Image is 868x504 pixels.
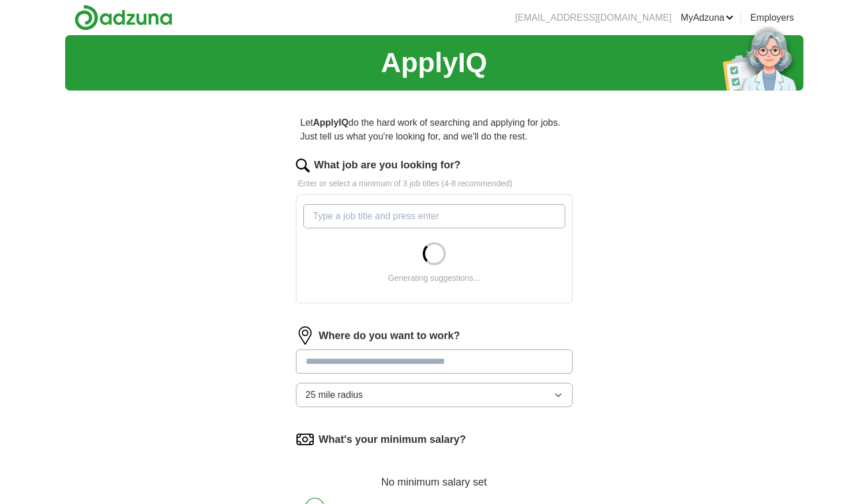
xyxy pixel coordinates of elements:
label: What job are you looking for? [314,157,461,173]
label: Where do you want to work? [319,328,460,344]
strong: ApplyIQ [313,118,348,127]
button: 25 mile radius [296,383,573,407]
div: Generating suggestions... [388,272,480,284]
label: What's your minimum salary? [319,432,466,447]
a: MyAdzuna [681,11,734,25]
li: [EMAIL_ADDRESS][DOMAIN_NAME] [515,11,671,25]
span: 25 mile radius [306,388,363,402]
img: salary.png [296,430,314,449]
p: Enter or select a minimum of 3 job titles (4-8 recommended) [296,178,573,190]
img: search.png [296,159,310,172]
div: No minimum salary set [296,462,573,490]
p: Let do the hard work of searching and applying for jobs. Just tell us what you're looking for, an... [296,111,573,148]
h1: ApplyIQ [381,42,487,84]
img: Adzuna logo [74,5,172,31]
input: Type a job title and press enter [303,204,565,228]
a: Employers [750,11,794,25]
img: location.png [296,326,314,345]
